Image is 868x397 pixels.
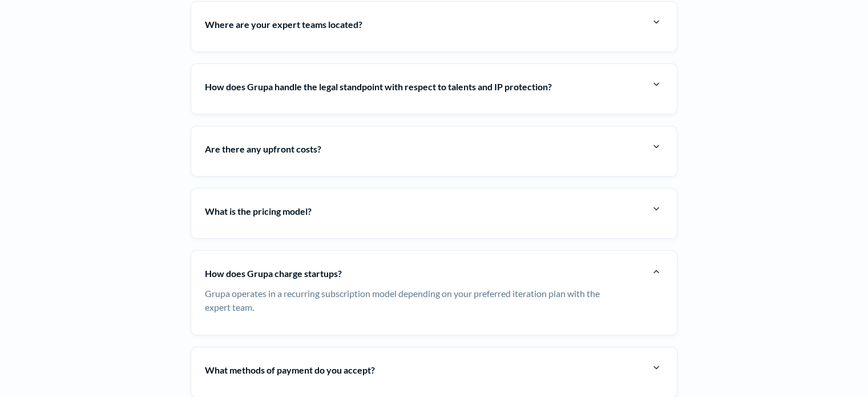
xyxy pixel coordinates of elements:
strong: What methods of payment do you accept? [205,364,375,375]
strong: Are there any upfront costs? [205,143,321,154]
strong: How does Grupa handle the legal standpoint with respect to talents and IP protection? [205,81,552,92]
p: Grupa operates in a recurring subscription model depending on your preferred iteration plan with ... [205,287,622,314]
strong: How does Grupa charge startups? [205,268,342,279]
strong: Where are your expert teams located? [205,19,362,30]
strong: What is the pricing model? [205,206,312,216]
